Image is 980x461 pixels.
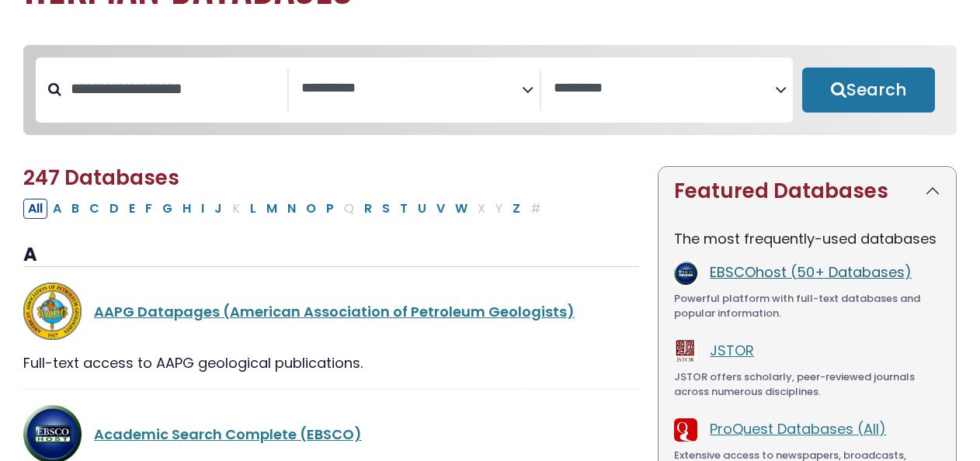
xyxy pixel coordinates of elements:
a: AAPG Datapages (American Association of Petroleum Geologists) [94,302,575,321]
button: Filter Results W [450,199,472,219]
div: JSTOR offers scholarly, peer-reviewed journals across numerous disciplines. [674,369,940,400]
div: Powerful platform with full-text databases and popular information. [674,291,940,321]
p: The most frequently-used databases [674,228,940,249]
h3: A [23,244,639,267]
button: Filter Results F [141,199,157,219]
div: Alpha-list to filter by first letter of database name [23,198,547,217]
button: Featured Databases [659,167,956,216]
button: Filter Results T [395,199,412,219]
button: Filter Results Z [508,199,525,219]
button: Filter Results B [67,199,84,219]
button: Filter Results N [283,199,301,219]
input: Search database by title or keyword [61,76,287,102]
button: Filter Results G [158,199,177,219]
button: Filter Results L [245,199,261,219]
button: Filter Results J [210,199,227,219]
a: EBSCOhost (50+ Databases) [710,262,912,282]
button: Filter Results A [48,199,66,219]
button: Filter Results M [262,199,282,219]
a: Academic Search Complete (EBSCO) [94,425,362,444]
button: Submit for Search Results [802,68,935,113]
span: 247 Databases [23,164,179,192]
button: Filter Results O [301,199,321,219]
button: Filter Results V [432,199,450,219]
textarea: Search [301,81,523,97]
a: JSTOR [710,341,754,360]
button: Filter Results P [321,199,339,219]
div: Full-text access to AAPG geological publications. [23,352,639,373]
button: Filter Results E [124,199,140,219]
nav: Search filters [23,45,957,135]
a: ProQuest Databases (All) [710,419,886,438]
button: Filter Results S [377,199,394,219]
button: Filter Results U [413,199,431,219]
button: Filter Results D [105,199,123,219]
textarea: Search [554,81,775,97]
button: Filter Results I [196,199,209,219]
button: Filter Results R [360,199,377,219]
button: Filter Results C [85,199,104,219]
button: Filter Results H [178,199,196,219]
button: All [23,199,47,219]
